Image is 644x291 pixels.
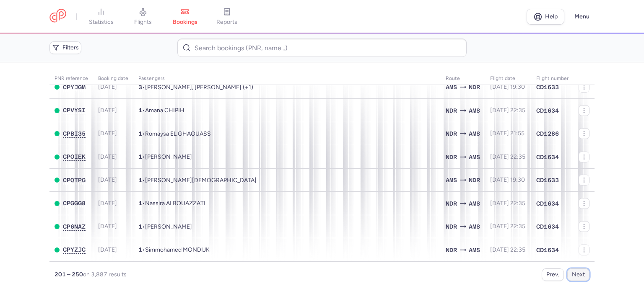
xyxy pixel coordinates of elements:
[206,8,248,26] a: reports
[63,107,86,114] button: CPVYSI
[446,222,457,231] span: Nador, Nador, Morocco
[527,9,564,25] a: Help
[469,152,480,162] span: Schiphol, Amsterdam, Netherlands
[83,271,127,278] span: on 3,887 results
[62,44,79,51] span: Filters
[63,130,86,137] button: CPBI35
[98,83,117,90] span: [DATE]
[80,8,122,26] a: statistics
[567,268,589,281] button: Next
[173,18,197,26] span: bookings
[49,9,66,24] a: CitizenPlane red outlined logo
[63,84,86,91] button: CPYJGM
[138,246,142,253] span: 1
[542,268,564,281] button: Prev.
[545,13,558,20] span: Help
[536,176,559,184] span: CD1633
[63,200,86,207] button: CPGGG8
[98,176,117,183] span: [DATE]
[138,130,211,137] span: •
[446,106,457,115] span: Nador, Nador, Morocco
[490,130,525,137] span: [DATE] 21:55
[138,223,192,230] span: •
[164,8,206,26] a: bookings
[469,82,480,92] span: Nador, Nador, Morocco
[98,200,117,207] span: [DATE]
[469,175,480,185] span: Nador, Nador, Morocco
[490,83,525,90] span: [DATE] 19:30
[216,18,237,26] span: reports
[134,18,152,26] span: flights
[469,245,480,255] span: Schiphol, Amsterdam, Netherlands
[138,223,142,230] span: 1
[63,153,86,160] button: CPOIEK
[490,223,525,230] span: [DATE] 22:35
[122,8,164,26] a: flights
[469,222,480,231] span: AMS
[93,72,133,85] th: Booking date
[138,200,142,206] span: 1
[63,246,86,253] span: CPYZJC
[138,177,142,183] span: 1
[490,200,525,207] span: [DATE] 22:35
[490,153,525,160] span: [DATE] 22:35
[446,199,457,208] span: Nador, Nador, Morocco
[55,271,83,278] strong: 201 – 250
[145,177,257,184] span: Salim EL HADDAOUCHI
[145,130,211,137] span: Romaysa EL GHAOUASS
[531,72,574,85] th: Flight number
[469,106,480,115] span: Schiphol, Amsterdam, Netherlands
[536,106,559,115] span: CD1634
[441,72,485,85] th: Route
[490,107,525,114] span: [DATE] 22:35
[98,107,117,114] span: [DATE]
[98,246,117,253] span: [DATE]
[63,200,86,206] span: CPGGG8
[138,200,205,207] span: •
[446,129,457,138] span: Nador, Nador, Morocco
[98,130,117,137] span: [DATE]
[536,83,559,91] span: CD1633
[138,177,257,184] span: •
[49,72,93,85] th: PNR reference
[536,199,559,208] span: CD1634
[63,177,86,184] button: CPQTPG
[145,153,192,160] span: Hamza KHAMOUCH
[446,175,457,185] span: Schiphol, Amsterdam, Netherlands
[138,246,210,253] span: •
[63,223,86,230] button: CP6NAZ
[138,153,142,160] span: 1
[569,9,595,25] button: Menu
[446,245,457,255] span: Nador, Nador, Morocco
[490,176,525,183] span: [DATE] 19:30
[133,72,441,85] th: Passengers
[98,223,117,230] span: [DATE]
[145,107,184,114] span: Amana CHIPIH
[145,200,205,207] span: Nassira ALBOUAZZATI
[536,222,559,231] span: CD1634
[145,246,210,253] span: Simmohamed MONDIJK
[177,39,466,57] input: Search bookings (PNR, name...)
[138,107,184,114] span: •
[446,82,457,92] span: Schiphol, Amsterdam, Netherlands
[138,84,142,90] span: 3
[138,107,142,113] span: 1
[536,153,559,161] span: CD1634
[49,41,81,54] button: Filters
[145,84,253,91] span: Mimoun BEN AMAR, Yamina ARABI, Chakir BEN AMAR
[536,129,559,138] span: CD1286
[485,72,531,85] th: flight date
[98,153,117,160] span: [DATE]
[138,130,142,137] span: 1
[469,129,480,138] span: AMS
[145,223,192,230] span: Zakaria MONDIJK
[469,199,480,208] span: Schiphol, Amsterdam, Netherlands
[63,246,86,253] button: CPYZJC
[536,246,559,254] span: CD1634
[138,153,192,160] span: •
[490,246,525,253] span: [DATE] 22:35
